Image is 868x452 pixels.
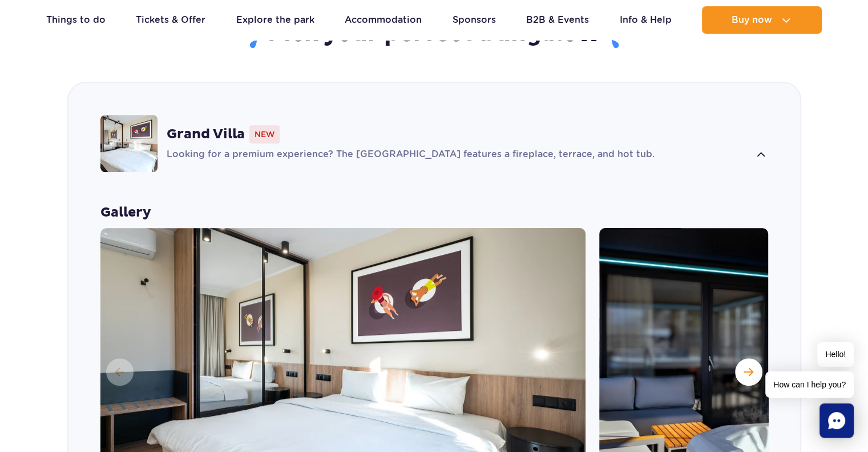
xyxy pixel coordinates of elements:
[732,15,772,25] span: Buy now
[819,403,854,438] div: Chat
[526,6,589,34] a: B2B & Events
[46,6,106,34] a: Things to do
[765,371,854,398] span: How can I help you?
[735,358,762,386] button: Next slide
[620,6,672,34] a: Info & Help
[453,6,496,34] a: Sponsors
[167,126,245,143] strong: Grand Villa
[236,6,314,34] a: Explore the park
[100,204,768,221] strong: Gallery
[702,6,822,34] button: Buy now
[136,6,205,34] a: Tickets & Offer
[345,6,422,34] a: Accommodation
[817,342,854,367] span: Hello!
[167,148,750,162] p: Looking for a premium experience? The [GEOGRAPHIC_DATA] features a fireplace, terrace, and hot tub.
[249,125,280,143] span: New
